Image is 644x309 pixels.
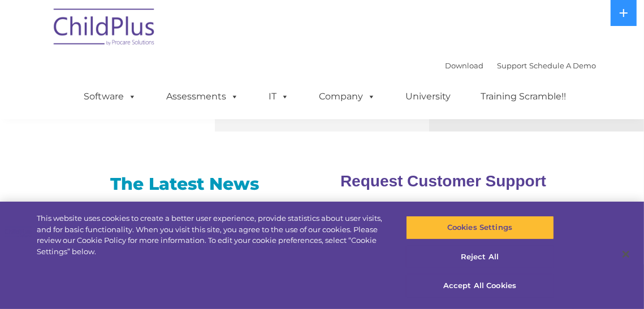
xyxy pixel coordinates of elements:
a: University [395,85,463,108]
button: Accept All Cookies [406,274,554,298]
font: | [446,61,597,70]
a: IT [258,85,301,108]
a: Assessments [155,85,250,108]
div: This website uses cookies to create a better user experience, provide statistics about user visit... [37,213,386,257]
a: Training Scramble!! [470,85,578,108]
img: ChildPlus by Procare Solutions [48,1,161,57]
a: Schedule A Demo [530,61,597,70]
button: Cookies Settings [406,216,554,240]
a: Software [73,85,148,108]
a: Download [446,61,484,70]
button: Reject All [406,245,554,269]
h3: The Latest News [66,173,304,195]
button: Close [613,242,638,267]
a: Company [308,85,387,108]
a: Support [498,61,528,70]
